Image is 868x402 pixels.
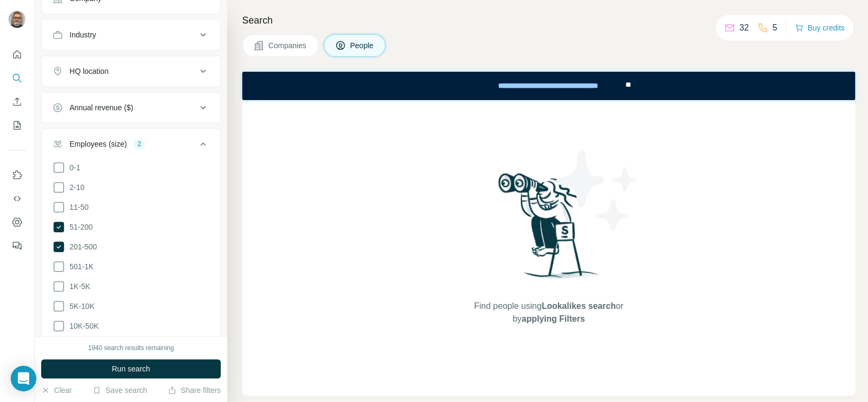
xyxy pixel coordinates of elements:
[9,236,26,255] button: Feedback
[92,385,147,396] button: Save search
[65,281,90,292] span: 1K-5K
[9,11,26,28] img: Avatar
[42,131,220,161] button: Employees (size)2
[9,189,26,208] button: Use Surfe API
[65,162,80,173] span: 0-1
[69,29,96,40] div: Industry
[65,261,94,272] span: 501-1K
[168,385,221,396] button: Share filters
[69,66,108,77] div: HQ location
[69,102,133,113] div: Annual revenue ($)
[65,202,89,213] span: 11-50
[88,343,174,353] div: 1940 search results remaining
[493,170,604,290] img: Surfe Illustration - Woman searching with binoculars
[112,363,150,374] span: Run search
[65,182,84,193] span: 2-10
[739,21,749,34] p: 32
[9,116,26,135] button: My lists
[9,45,26,64] button: Quick start
[549,143,645,239] img: Surfe Illustration - Stars
[65,241,97,252] span: 201-500
[772,21,777,34] p: 5
[41,359,221,378] button: Run search
[9,213,26,232] button: Dashboard
[41,385,72,396] button: Clear
[9,92,26,111] button: Enrich CSV
[11,366,36,391] div: Open Intercom Messenger
[522,314,585,323] span: applying Filters
[65,222,93,232] span: 51-200
[9,69,26,88] button: Search
[42,22,220,48] button: Industry
[268,40,307,51] span: Companies
[795,20,844,35] button: Buy credits
[133,139,145,149] div: 2
[65,301,95,312] span: 5K-10K
[69,139,127,149] div: Employees (size)
[541,301,616,310] span: Lookalikes search
[42,58,220,84] button: HQ location
[350,40,375,51] span: People
[65,321,98,331] span: 10K-50K
[242,72,855,100] iframe: Banner
[9,165,26,185] button: Use Surfe on LinkedIn
[463,300,634,325] span: Find people using or by
[242,13,855,28] h4: Search
[42,95,220,120] button: Annual revenue ($)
